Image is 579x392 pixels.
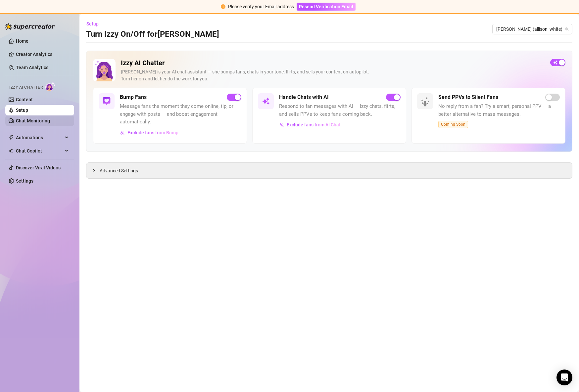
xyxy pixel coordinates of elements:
[86,19,104,29] button: Setup
[120,130,125,135] img: svg%3e
[438,103,560,118] span: No reply from a fan? Try a smart, personal PPV — a better alternative to mass messages.
[262,97,270,105] img: svg%3e
[9,135,14,140] span: thunderbolt
[16,118,50,123] a: Chat Monitoring
[421,97,431,108] img: silent-fans-ppv-o-N6Mmdf.svg
[86,21,99,26] span: Setup
[299,4,353,9] span: Resend Verification Email
[438,121,468,128] span: Coming Soon
[16,165,61,170] a: Discover Viral Videos
[120,103,241,126] span: Message fans the moment they come online, tip, or engage with posts — and boost engagement automa...
[16,49,69,60] a: Creator Analytics
[120,127,179,138] button: Exclude fans from Bump
[556,370,572,385] div: Open Intercom Messenger
[127,130,178,135] span: Exclude fans from Bump
[92,168,96,172] span: collapsed
[221,4,225,9] span: exclamation-circle
[5,23,55,30] img: logo-BBDzfeDw.svg
[16,132,63,143] span: Automations
[16,38,28,44] a: Home
[297,3,356,11] button: Resend Verification Email
[86,29,219,40] h3: Turn Izzy On/Off for [PERSON_NAME]
[92,167,100,174] div: collapsed
[16,97,33,102] a: Content
[45,82,56,91] img: AI Chatter
[103,97,111,105] img: svg%3e
[228,3,294,10] div: Please verify your Email address
[565,27,569,31] span: team
[100,167,138,174] span: Advanced Settings
[121,59,545,67] h2: Izzy AI Chatter
[16,108,28,113] a: Setup
[287,122,341,127] span: Exclude fans from AI Chat
[9,84,43,91] span: Izzy AI Chatter
[279,122,284,127] img: svg%3e
[120,93,147,101] h5: Bump Fans
[496,24,568,34] span: allison (allison_white)
[279,103,401,118] span: Respond to fan messages with AI — Izzy chats, flirts, and sells PPVs to keep fans coming back.
[16,65,48,70] a: Team Analytics
[93,59,116,81] img: Izzy AI Chatter
[438,93,498,101] h5: Send PPVs to Silent Fans
[121,68,545,82] div: [PERSON_NAME] is your AI chat assistant — she bumps fans, chats in your tone, flirts, and sells y...
[9,149,13,153] img: Chat Copilot
[279,93,329,101] h5: Handle Chats with AI
[16,178,33,184] a: Settings
[279,119,341,130] button: Exclude fans from AI Chat
[16,146,63,156] span: Chat Copilot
